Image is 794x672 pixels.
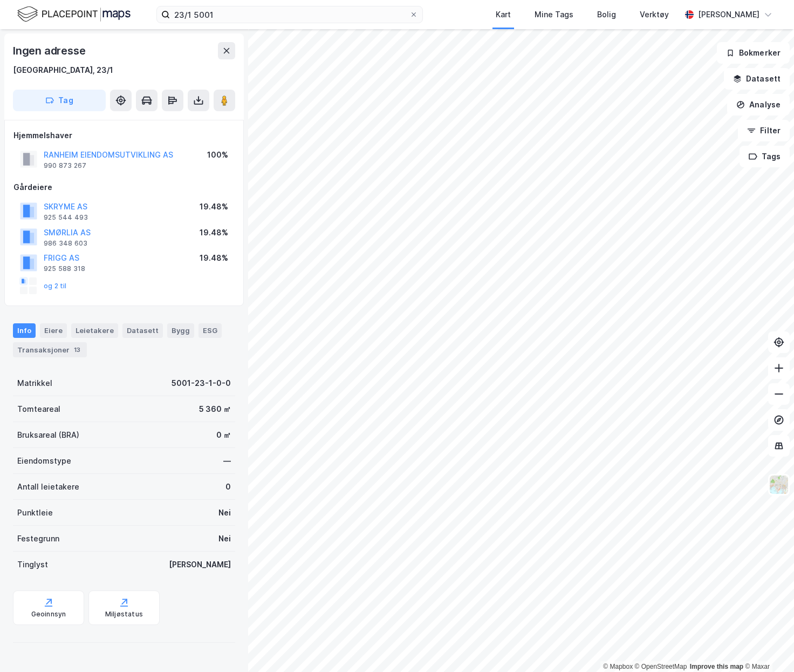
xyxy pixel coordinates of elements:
[172,377,231,390] div: 5001-23-1-0-0
[635,663,687,670] a: OpenStreetMap
[13,129,235,142] div: Hjemmelshaver
[17,5,131,24] img: logo.f888ab2527a4732fd821a326f86c7f29.svg
[17,480,79,493] div: Antall leietakere
[170,6,409,23] input: Søk på adresse, matrikkel, gårdeiere, leietakere eller personer
[535,8,573,21] div: Mine Tags
[769,474,789,495] img: Z
[727,94,790,116] button: Analyse
[167,323,194,337] div: Bygg
[13,342,87,357] div: Transaksjoner
[44,213,88,222] div: 925 544 493
[17,558,48,571] div: Tinglyst
[738,120,790,141] button: Filter
[225,480,231,493] div: 0
[207,148,228,161] div: 100%
[216,429,231,442] div: 0 ㎡
[13,181,235,194] div: Gårdeiere
[17,429,79,442] div: Bruksareal (BRA)
[17,454,71,467] div: Eiendomstype
[200,200,228,213] div: 19.48%
[717,42,790,64] button: Bokmerker
[640,8,669,21] div: Verktøy
[740,146,790,167] button: Tags
[218,532,231,545] div: Nei
[200,226,228,239] div: 19.48%
[200,252,228,264] div: 19.48%
[496,8,511,21] div: Kart
[724,68,790,90] button: Datasett
[198,323,222,337] div: ESG
[71,323,118,337] div: Leietakere
[169,558,231,571] div: [PERSON_NAME]
[597,8,616,21] div: Bolig
[17,506,53,519] div: Punktleie
[122,323,163,337] div: Datasett
[13,42,87,59] div: Ingen adresse
[13,323,36,337] div: Info
[13,90,106,111] button: Tag
[44,161,86,170] div: 990 873 267
[17,403,60,416] div: Tomteareal
[31,610,66,619] div: Geoinnsyn
[199,403,231,416] div: 5 360 ㎡
[218,506,231,519] div: Nei
[105,610,143,619] div: Miljøstatus
[690,663,743,670] a: Improve this map
[13,64,113,77] div: [GEOGRAPHIC_DATA], 23/1
[223,454,231,467] div: —
[17,377,52,390] div: Matrikkel
[740,620,794,672] iframe: Chat Widget
[44,264,85,273] div: 925 588 318
[72,344,83,355] div: 13
[603,663,633,670] a: Mapbox
[44,239,87,248] div: 986 348 603
[698,8,759,21] div: [PERSON_NAME]
[40,323,67,337] div: Eiere
[17,532,59,545] div: Festegrunn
